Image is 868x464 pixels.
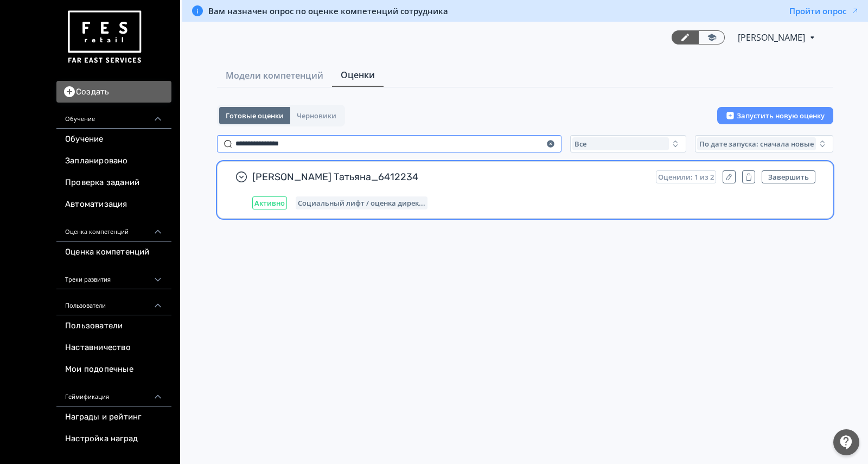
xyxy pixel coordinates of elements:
a: Награды и рейтинг [56,406,171,428]
span: Оценки [341,68,375,81]
a: Переключиться в режим ученика [698,30,725,45]
a: Автоматизация [56,194,171,215]
button: Пройти опрос [789,5,859,16]
span: Оценили: 1 из 2 [658,173,714,181]
span: [PERSON_NAME] Татьяна_6412234 [252,170,647,183]
span: Модели компетенций [226,69,323,82]
button: Черновики [290,107,343,124]
a: Проверка заданий [56,172,171,194]
div: Обучение [56,103,171,129]
div: Оценка компетенций [56,215,171,241]
span: Светлана Илюхина [738,31,807,44]
button: Готовые оценки [219,107,290,124]
span: Черновики [297,111,336,120]
a: Настройка наград [56,428,171,450]
div: Треки развития [56,263,171,289]
button: Создать [56,81,171,103]
button: Все [570,135,686,152]
div: Геймификация [56,380,171,406]
a: Наставничество [56,337,171,359]
span: По дате запуска: сначала новые [699,139,814,148]
img: https://files.teachbase.ru/system/account/57463/logo/medium-936fc5084dd2c598f50a98b9cbe0469a.png [65,7,143,68]
span: Активно [254,199,285,207]
a: Мои подопечные [56,359,171,380]
button: Завершить [762,170,815,183]
button: По дате запуска: сначала новые [695,135,833,152]
button: Запустить новую оценку [717,107,833,124]
span: Вам назначен опрос по оценке компетенций сотрудника [208,5,448,16]
span: Готовые оценки [226,111,284,120]
div: Пользователи [56,289,171,315]
a: Обучение [56,129,171,150]
a: Пользователи [56,315,171,337]
span: Социальный лифт / оценка директора магазина [298,199,425,207]
span: Все [575,139,586,148]
a: Запланировано [56,150,171,172]
a: Оценка компетенций [56,241,171,263]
